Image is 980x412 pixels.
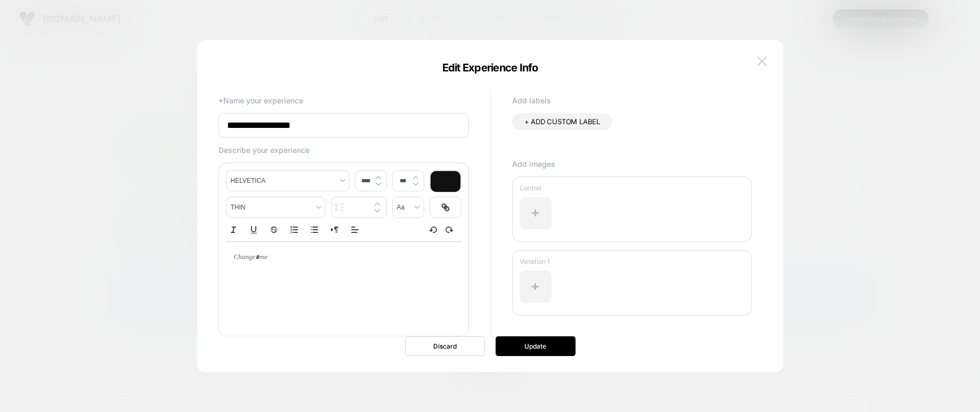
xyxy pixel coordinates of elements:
[405,336,485,356] button: Discard
[376,175,381,180] img: up
[376,182,381,187] img: down
[226,171,349,191] span: font
[246,223,261,236] button: Underline
[375,202,380,206] img: up
[393,197,424,217] span: transform
[520,184,744,192] p: Control
[442,61,538,74] span: Edit Experience Info
[512,159,752,168] p: Add images
[307,223,322,236] button: Bullet list
[226,223,241,236] button: Italic
[266,223,281,236] button: Strike
[287,223,302,236] button: Ordered list
[520,257,744,265] p: Variation 1
[496,336,576,356] button: Update
[375,209,380,213] img: down
[334,203,344,212] img: line height
[413,175,418,180] img: up
[218,146,469,155] p: Describe your experience
[218,96,469,105] p: *Name your experience
[327,223,342,236] button: Right to Left
[524,117,600,126] span: + ADD CUSTOM LABEL
[512,96,752,105] p: Add labels
[347,223,362,236] span: Align
[413,182,418,187] img: down
[757,56,767,66] img: close
[226,197,325,217] span: fontWeight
